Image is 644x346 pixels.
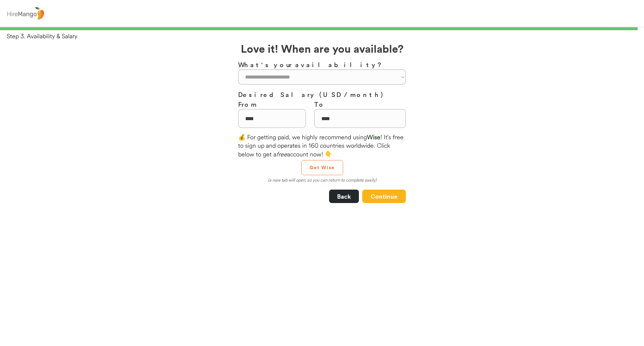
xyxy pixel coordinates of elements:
[5,6,46,21] img: logo%20-%20hiremango%20gray.png
[1,27,643,30] div: 99%
[238,99,306,109] h3: From
[276,150,287,158] em: free
[238,90,406,99] h3: Desired Salary (USD / month)
[268,177,377,183] em: (a new tab will open, so you can return to complete easily)
[329,190,359,203] button: Back
[238,60,406,69] h3: What's your availability?
[238,133,406,158] div: 💰 For getting paid, we highly recommend using ! It's free to sign up and operates in 160 countrie...
[314,99,406,109] h3: To
[362,190,406,203] button: Continue
[367,133,380,141] font: Wise
[7,32,644,40] div: Step 3. Availability & Salary
[241,40,404,56] h2: Love it! When are you available?
[301,160,343,175] button: Get Wise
